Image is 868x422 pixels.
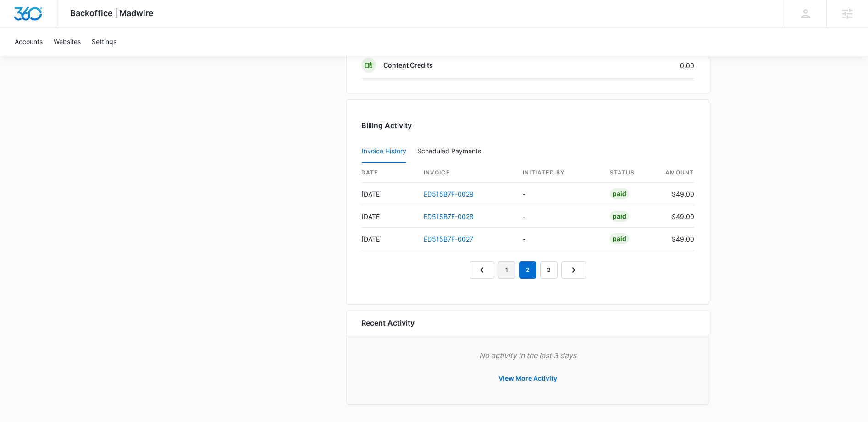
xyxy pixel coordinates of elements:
td: $49.00 [658,228,694,250]
a: ED515B7F-0027 [424,235,473,243]
th: status [603,163,658,183]
td: - [515,228,603,250]
a: Page 1 [498,261,515,279]
th: Initiated By [515,163,603,183]
div: Scheduled Payments [417,148,485,154]
td: $49.00 [658,183,694,205]
th: date [361,163,416,183]
td: $49.00 [658,205,694,228]
td: [DATE] [361,228,416,250]
a: ED515B7F-0029 [424,190,474,198]
span: Backoffice | Madwire [70,8,154,18]
button: View More Activity [489,367,566,389]
nav: Pagination [470,261,586,279]
td: - [515,205,603,228]
a: Websites [48,28,86,56]
th: invoice [416,163,516,183]
a: Previous Page [470,261,494,279]
a: Page 3 [540,261,558,279]
td: [DATE] [361,205,416,228]
a: ED515B7F-0028 [424,213,474,220]
p: Content Credits [383,61,433,70]
div: Paid [610,233,629,244]
th: amount [658,163,694,183]
a: Accounts [9,28,48,56]
div: Paid [610,211,629,222]
td: [DATE] [361,183,416,205]
em: 2 [519,261,536,279]
button: Invoice History [362,141,406,163]
td: - [515,183,603,205]
h6: Recent Activity [361,317,415,328]
td: 0.00 [597,52,694,79]
a: Settings [86,28,122,56]
div: Paid [610,188,629,199]
a: Next Page [561,261,586,279]
h3: Billing Activity [361,120,694,131]
p: No activity in the last 3 days [361,350,694,361]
